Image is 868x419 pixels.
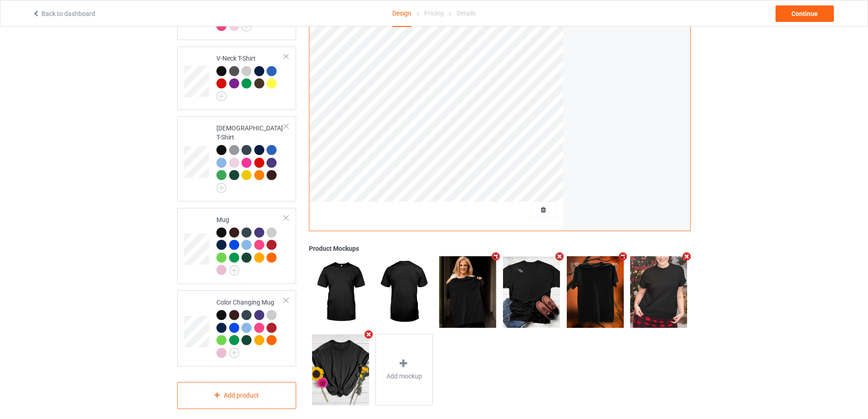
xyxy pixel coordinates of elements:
[216,124,284,190] div: [DEMOGRAPHIC_DATA] T-Shirt
[177,47,296,110] div: V-Neck T-Shirt
[375,256,432,327] img: regular.jpg
[32,10,95,17] a: Back to dashboard
[776,5,834,22] div: Continue
[177,116,296,202] div: [DEMOGRAPHIC_DATA] T-Shirt
[617,252,629,262] i: Remove mockup
[375,334,433,406] div: Add mockup
[229,265,239,275] img: svg+xml;base64,PD94bWwgdmVyc2lvbj0iMS4wIiBlbmNvZGluZz0iVVRGLTgiPz4KPHN2ZyB3aWR0aD0iMjJweCIgaGVpZ2...
[457,0,476,26] div: Details
[567,256,624,327] img: regular.jpg
[216,298,284,357] div: Color Changing Mug
[312,256,369,327] img: regular.jpg
[363,330,374,339] i: Remove mockup
[554,252,565,262] i: Remove mockup
[216,215,284,274] div: Mug
[439,256,496,327] img: regular.jpg
[386,372,422,381] span: Add mockup
[424,0,444,26] div: Pricing
[630,256,687,327] img: regular.jpg
[177,290,296,367] div: Color Changing Mug
[490,252,502,262] i: Remove mockup
[216,54,284,98] div: V-Neck T-Shirt
[216,183,226,193] img: svg+xml;base64,PD94bWwgdmVyc2lvbj0iMS4wIiBlbmNvZGluZz0iVVRGLTgiPz4KPHN2ZyB3aWR0aD0iMjJweCIgaGVpZ2...
[177,382,296,409] div: Add product
[309,244,691,253] div: Product Mockups
[681,252,693,262] i: Remove mockup
[216,91,226,101] img: svg+xml;base64,PD94bWwgdmVyc2lvbj0iMS4wIiBlbmNvZGluZz0iVVRGLTgiPz4KPHN2ZyB3aWR0aD0iMjJweCIgaGVpZ2...
[177,208,296,284] div: Mug
[392,0,411,27] div: Design
[229,348,239,358] img: svg+xml;base64,PD94bWwgdmVyc2lvbj0iMS4wIiBlbmNvZGluZz0iVVRGLTgiPz4KPHN2ZyB3aWR0aD0iMjJweCIgaGVpZ2...
[312,334,369,405] img: regular.jpg
[503,256,560,327] img: regular.jpg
